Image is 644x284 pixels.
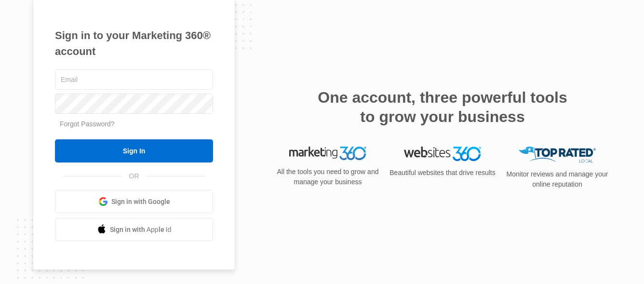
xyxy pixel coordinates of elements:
img: Marketing 360 [289,147,366,160]
h2: One account, three powerful tools to grow your business [315,88,570,126]
a: Sign in with Apple Id [55,218,213,241]
img: Websites 360 [404,147,481,161]
img: Top Rated Local [519,147,596,162]
h1: Sign in to your Marketing 360® account [55,27,213,59]
span: Sign in with Apple Id [110,225,172,235]
input: Sign In [55,139,213,162]
span: OR [122,171,146,181]
input: Email [55,69,213,90]
p: All the tools you need to grow and manage your business [274,167,382,187]
a: Sign in with Google [55,190,213,213]
span: Sign in with Google [111,197,170,207]
p: Monitor reviews and manage your online reputation [503,169,611,189]
a: Forgot Password? [60,120,115,128]
p: Beautiful websites that drive results [389,168,496,178]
